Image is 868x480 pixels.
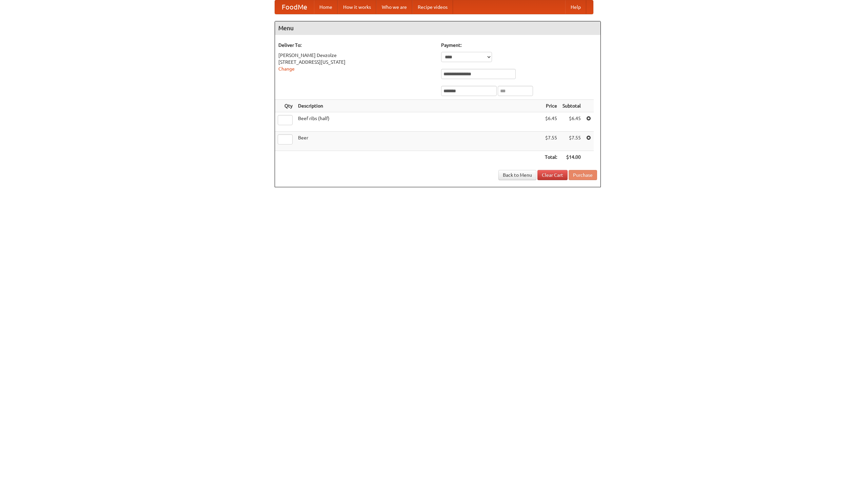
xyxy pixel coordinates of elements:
a: Help [565,0,586,14]
th: Total: [542,151,560,164]
td: $7.55 [560,132,584,151]
a: Back to Menu [498,170,536,180]
a: Change [278,66,295,72]
div: [PERSON_NAME] Devzolze [278,52,434,59]
td: $7.55 [542,132,560,151]
h4: Menu [275,21,600,35]
a: Recipe videos [412,0,453,14]
div: [STREET_ADDRESS][US_STATE] [278,59,434,65]
th: Description [295,100,542,112]
h5: Payment: [441,42,597,49]
h5: Deliver To: [278,42,434,49]
a: Home [314,0,338,14]
th: $14.00 [560,151,584,164]
th: Subtotal [560,100,584,112]
a: FoodMe [275,0,314,14]
button: Purchase [569,170,597,180]
td: $6.45 [542,112,560,132]
th: Qty [275,100,295,112]
td: Beef ribs (half) [295,112,542,132]
a: Who we are [376,0,412,14]
a: How it works [338,0,376,14]
a: Clear Cart [537,170,568,180]
td: Beer [295,132,542,151]
th: Price [542,100,560,112]
td: $6.45 [560,112,584,132]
